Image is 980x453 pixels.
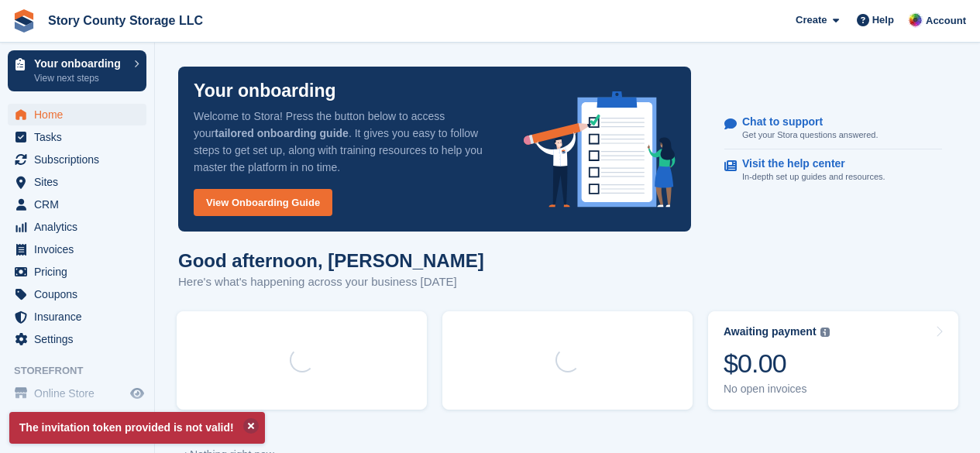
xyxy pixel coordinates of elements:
[12,9,36,33] img: stora-icon-8386f47178a22dfd0bd8f6a31ec36ba5ce8667c1dd55bd0f319d3a0aa187defe.svg
[34,171,127,193] span: Sites
[8,216,146,238] a: menu
[8,239,146,260] a: menu
[724,383,830,396] div: No open invoices
[34,58,126,69] p: Your onboarding
[34,261,127,283] span: Pricing
[128,384,146,403] a: Preview store
[34,149,127,170] span: Subscriptions
[926,13,966,29] span: Account
[724,348,830,379] div: $0.00
[742,157,873,170] p: Visit the help center
[178,250,484,271] h1: Good afternoon, [PERSON_NAME]
[14,363,154,379] span: Storefront
[34,216,127,238] span: Analytics
[8,171,146,193] a: menu
[8,126,146,148] a: menu
[42,8,209,33] a: Story County Storage LLC
[724,108,942,150] a: Chat to support Get your Stora questions answered.
[8,50,146,91] a: Your onboarding View next steps
[8,149,146,170] a: menu
[34,71,126,85] p: View next steps
[8,328,146,350] a: menu
[34,126,127,148] span: Tasks
[34,104,127,125] span: Home
[796,12,827,28] span: Create
[34,239,127,260] span: Invoices
[8,104,146,125] a: menu
[742,170,885,184] p: In-depth set up guides and resources.
[8,261,146,283] a: menu
[178,432,957,442] p: ACTIONS
[8,383,146,404] a: menu
[34,383,127,404] span: Online Store
[34,283,127,305] span: Coupons
[724,325,817,338] div: Awaiting payment
[742,129,878,142] p: Get your Stora questions answered.
[708,311,958,410] a: Awaiting payment $0.00 No open invoices
[908,12,923,28] img: Leah Hattan
[34,328,127,350] span: Settings
[34,194,127,215] span: CRM
[724,149,942,191] a: Visit the help center In-depth set up guides and resources.
[524,91,676,208] img: onboarding-info-6c161a55d2c0e0a8cae90662b2fe09162a5109e8cc188191df67fb4f79e88e88.svg
[215,127,349,139] strong: tailored onboarding guide
[8,306,146,328] a: menu
[178,273,484,291] p: Here's what's happening across your business [DATE]
[194,189,332,216] a: View Onboarding Guide
[9,412,265,444] p: The invitation token provided is not valid!
[8,194,146,215] a: menu
[8,283,146,305] a: menu
[872,12,894,28] span: Help
[194,108,499,176] p: Welcome to Stora! Press the button below to access your . It gives you easy to follow steps to ge...
[194,82,336,100] p: Your onboarding
[34,306,127,328] span: Insurance
[742,115,865,129] p: Chat to support
[820,328,830,337] img: icon-info-grey-7440780725fd019a000dd9b08b2336e03edf1995a4989e88bcd33f0948082b44.svg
